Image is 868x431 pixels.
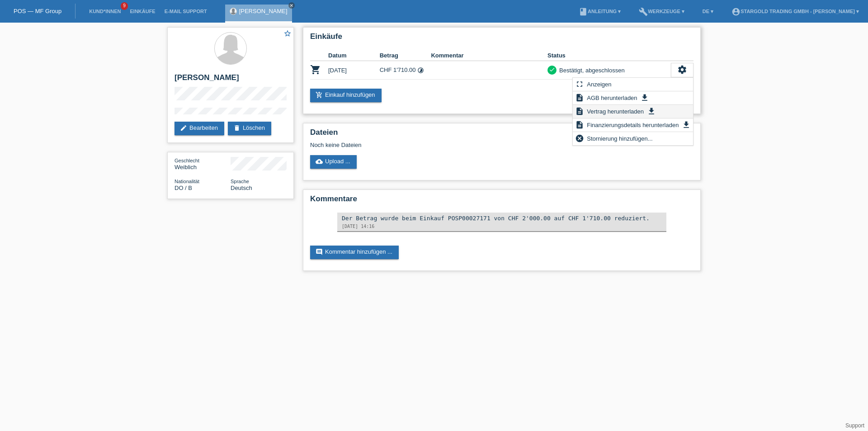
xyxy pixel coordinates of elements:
span: AGB herunterladen [585,92,638,103]
a: buildWerkzeuge ▾ [634,9,689,14]
a: star_border [283,29,292,39]
i: fullscreen [575,80,584,89]
span: Vertrag herunterladen [585,106,645,117]
th: Betrag [380,50,431,61]
i: settings [677,65,687,75]
a: add_shopping_cartEinkauf hinzufügen [310,89,382,102]
a: Kund*innen [85,9,125,14]
i: description [575,93,584,102]
i: delete [233,124,241,132]
a: Support [845,422,864,429]
th: Kommentar [431,50,547,61]
span: Anzeigen [585,79,613,90]
i: star_border [283,29,292,38]
th: Status [547,50,671,61]
i: edit [180,124,187,132]
div: Bestätigt, abgeschlossen [557,66,625,75]
i: POSP00027171 [310,64,321,75]
span: Deutsch [231,185,252,191]
i: add_shopping_cart [316,91,323,99]
div: Noch keine Dateien [310,142,586,148]
div: [DATE] 14:16 [342,224,662,229]
a: deleteLöschen [228,122,271,135]
a: bookAnleitung ▾ [574,9,625,14]
i: cloud_upload [316,158,323,165]
a: [PERSON_NAME] [239,8,288,14]
a: close [288,2,295,9]
i: build [639,7,648,16]
span: Dominikanische Republik / B / 19.10.2010 [175,185,192,191]
div: Der Betrag wurde beim Einkauf POSP00027171 von CHF 2'000.00 auf CHF 1'710.00 reduziert. [342,215,662,222]
a: commentKommentar hinzufügen ... [310,246,399,259]
a: POS — MF Group [14,8,61,14]
h2: [PERSON_NAME] [175,73,287,87]
td: [DATE] [328,61,380,80]
span: Sprache [231,179,249,184]
i: Fixe Raten (12 Raten) [417,67,424,74]
a: DE ▾ [698,9,718,14]
i: close [289,3,294,8]
i: get_app [640,93,649,102]
i: get_app [647,107,656,116]
h2: Kommentare [310,194,693,208]
i: description [575,107,584,116]
h2: Dateien [310,128,693,142]
span: Geschlecht [175,158,199,163]
i: account_circle [731,7,741,16]
th: Datum [328,50,380,61]
i: comment [316,248,323,256]
i: check [549,66,555,73]
a: cloud_uploadUpload ... [310,155,357,169]
a: editBearbeiten [175,122,224,135]
a: Einkäufe [125,9,160,14]
div: Weiblich [175,157,231,171]
i: book [579,7,588,16]
span: 9 [121,2,128,10]
h2: Einkäufe [310,32,693,46]
span: Nationalität [175,179,199,184]
td: CHF 1'710.00 [380,61,431,80]
a: account_circleStargold Trading GmbH - [PERSON_NAME] ▾ [727,9,863,14]
a: E-Mail Support [160,9,212,14]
